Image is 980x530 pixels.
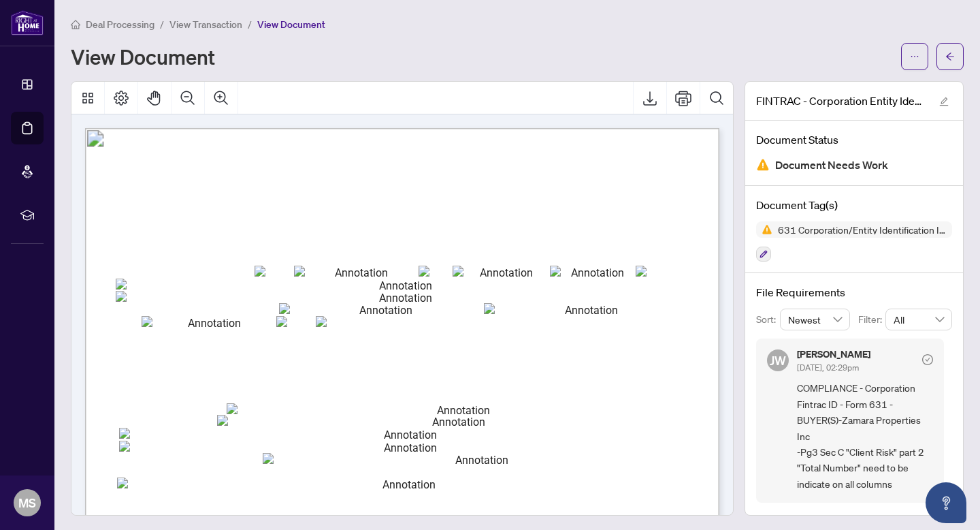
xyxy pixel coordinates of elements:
span: edit [939,97,949,106]
button: Open asap [926,482,966,523]
img: logo [11,10,44,35]
span: MS [18,493,36,512]
span: arrow-left [945,52,955,61]
span: home [71,20,80,29]
h4: Document Status [756,131,952,148]
h4: File Requirements [756,284,952,300]
span: 631 Corporation/Entity Identification InformationRecord [772,225,952,234]
span: check-circle [922,354,933,365]
span: FINTRAC - Corporation Entity Identification Information Record 3.pdf [756,93,926,109]
p: Sort: [756,312,780,327]
span: COMPLIANCE - Corporation Fintrac ID - Form 631 - BUYER(S)-Zamara Properties Inc -Pg3 Sec C "Clien... [797,380,933,492]
img: Status Icon [756,221,772,238]
span: Document Needs Work [775,156,888,174]
li: / [248,16,252,32]
h5: [PERSON_NAME] [797,349,870,359]
span: All [894,309,944,330]
span: ellipsis [910,52,919,61]
h1: View Document [71,46,215,67]
h4: Document Tag(s) [756,197,952,213]
span: [DATE], 02:29pm [797,362,859,373]
span: Deal Processing [86,18,154,31]
p: Filter: [858,312,885,327]
span: View Document [257,18,325,31]
span: View Transaction [169,18,242,31]
span: Newest [788,309,843,330]
span: JW [770,351,786,370]
img: Document Status [756,158,770,172]
li: / [160,16,164,32]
